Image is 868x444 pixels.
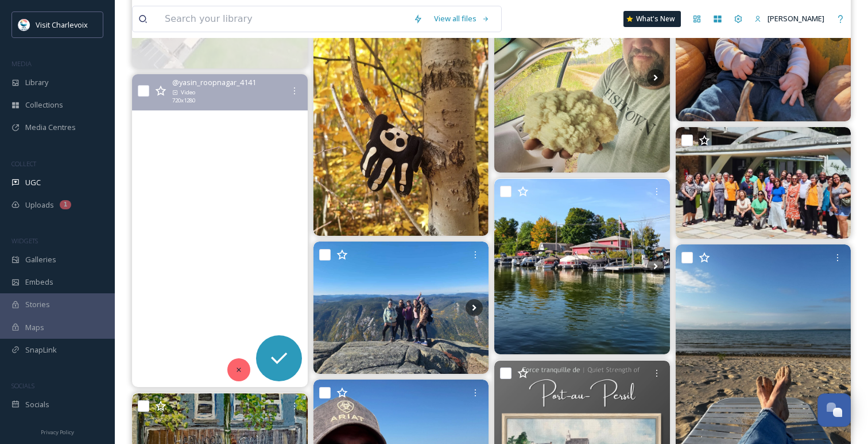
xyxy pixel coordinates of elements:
a: [PERSON_NAME] [749,7,830,30]
video: #fouryou #trendingnow #trendy #trendingreels #tarnding_video💕 #trentingpost♥️♥️♥️🤟🤟 #ट्रेंडिंग #1... [132,74,308,387]
span: Library [25,77,48,88]
span: [PERSON_NAME] [768,13,824,24]
span: SOCIALS [11,381,34,390]
span: Uploads [25,200,54,210]
span: Privacy Policy [41,428,74,436]
input: Search your library [159,6,408,32]
span: SnapLink [25,345,57,355]
button: Open Chat [817,393,851,427]
img: The chances of the owner coming back are 2/10. I just made that up. #lostandfound #lostandneverfo... [313,2,489,236]
a: What's New [623,11,681,27]
a: Privacy Policy [41,424,74,438]
a: View all files [428,7,495,30]
span: Embeds [25,277,53,288]
span: WIDGETS [11,236,38,245]
span: Maps [25,322,44,333]
span: 720 x 1280 [172,97,195,105]
span: COLLECT [11,159,36,168]
img: No último sábado, dia 20 de setembro, aconteceu o Encontro Regional da CVX Rio, um momento especi... [676,127,851,239]
span: Media Centres [25,122,76,133]
span: @ yasin_roopnagar_4141 [172,77,256,88]
span: Collections [25,99,63,110]
span: Video [181,89,195,97]
span: Visit Charlevoix [36,20,88,30]
img: Nejkrásnější jezero v Americe. And our most adorable american family #michigan #torchlake #happym... [494,179,670,355]
span: Galleries [25,254,56,265]
span: MEDIA [11,59,32,68]
span: Socials [25,399,49,410]
span: Stories [25,299,50,310]
span: UGC [25,177,41,188]
img: Un classique d’automne! 🍁 #hiking #charlevoix #automn #lifestyle [313,242,489,373]
div: 1 [60,200,71,209]
img: Visit-Charlevoix_Logo.jpg [18,19,30,30]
